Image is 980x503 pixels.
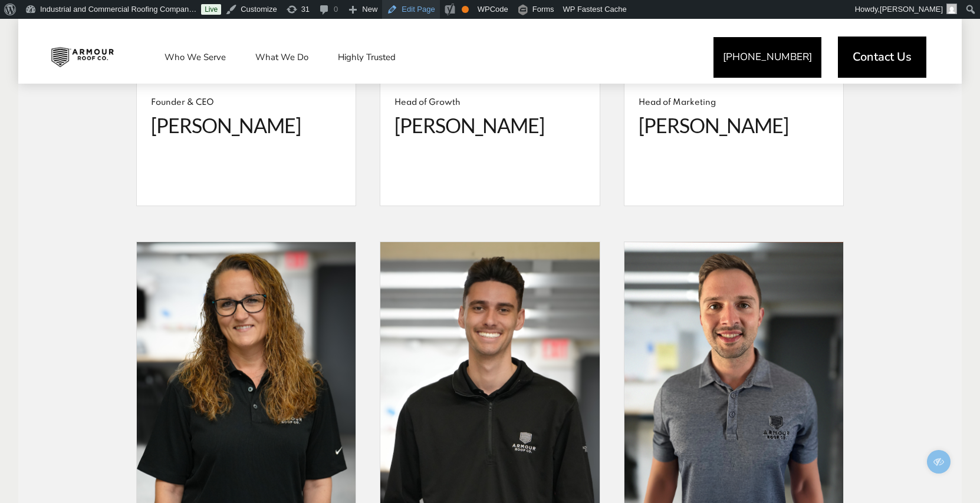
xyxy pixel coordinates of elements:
span: Edit/Preview [927,450,951,474]
a: What We Do [244,42,320,72]
span: Contact Us [853,51,912,63]
a: Live [201,4,221,15]
img: Industrial and Commercial Roofing Company | Armour Roof Co. [42,42,123,72]
div: OK [462,6,469,13]
a: Highly Trusted [326,42,407,72]
a: [PHONE_NUMBER] [713,37,821,78]
span: [PERSON_NAME] [880,5,943,14]
a: Contact Us [838,37,926,78]
a: Who We Serve [153,42,238,72]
